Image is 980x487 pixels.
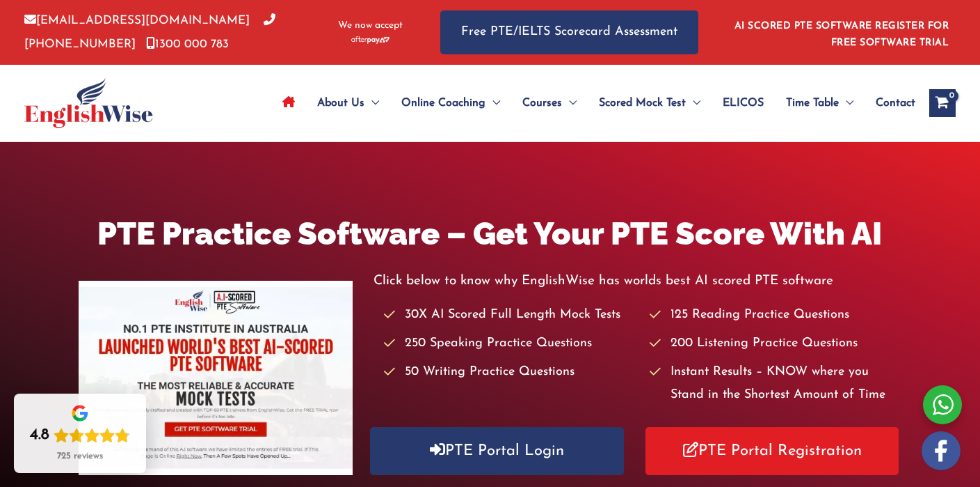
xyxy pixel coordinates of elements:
img: Afterpay-Logo [351,36,389,44]
a: [EMAIL_ADDRESS][DOMAIN_NAME] [24,15,250,26]
span: Scored Mock Test [599,79,686,127]
a: ELICOS [712,79,775,127]
a: PTE Portal Registration [645,427,899,475]
li: 250 Speaking Practice Questions [384,332,636,355]
span: We now accept [338,19,403,33]
li: 30X AI Scored Full Length Mock Tests [384,304,636,327]
a: 1300 000 783 [146,38,229,50]
div: 4.8 [30,426,49,445]
span: Courses [522,79,562,127]
span: About Us [317,79,364,127]
span: ELICOS [723,79,764,127]
a: Scored Mock TestMenu Toggle [588,79,712,127]
aside: Header Widget 1 [726,10,956,55]
li: 200 Listening Practice Questions [650,332,902,355]
a: About UsMenu Toggle [306,79,390,127]
nav: Site Navigation: Main Menu [271,79,915,127]
span: Contact [876,79,915,127]
span: Online Coaching [401,79,485,127]
span: Menu Toggle [485,79,500,127]
li: 50 Writing Practice Questions [384,361,636,384]
span: Menu Toggle [364,79,379,127]
span: Menu Toggle [839,79,853,127]
p: Click below to know why EnglishWise has worlds best AI scored PTE software [373,270,901,293]
img: white-facebook.png [922,431,961,470]
li: 125 Reading Practice Questions [650,304,902,327]
a: [PHONE_NUMBER] [24,15,275,49]
a: Free PTE/IELTS Scorecard Assessment [440,10,698,54]
img: cropped-ew-logo [24,78,153,128]
a: CoursesMenu Toggle [511,79,588,127]
li: Instant Results – KNOW where you Stand in the Shortest Amount of Time [650,361,902,408]
span: Menu Toggle [686,79,700,127]
span: Time Table [786,79,839,127]
a: Online CoachingMenu Toggle [390,79,511,127]
a: Contact [865,79,915,127]
h1: PTE Practice Software – Get Your PTE Score With AI [79,212,902,256]
a: PTE Portal Login [370,427,623,475]
a: Time TableMenu Toggle [775,79,865,127]
a: View Shopping Cart, empty [929,89,956,117]
a: AI SCORED PTE SOFTWARE REGISTER FOR FREE SOFTWARE TRIAL [734,21,949,48]
span: Menu Toggle [562,79,577,127]
div: Rating: 4.8 out of 5 [30,426,130,445]
div: 725 reviews [57,451,103,462]
img: pte-institute-main [79,281,353,475]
